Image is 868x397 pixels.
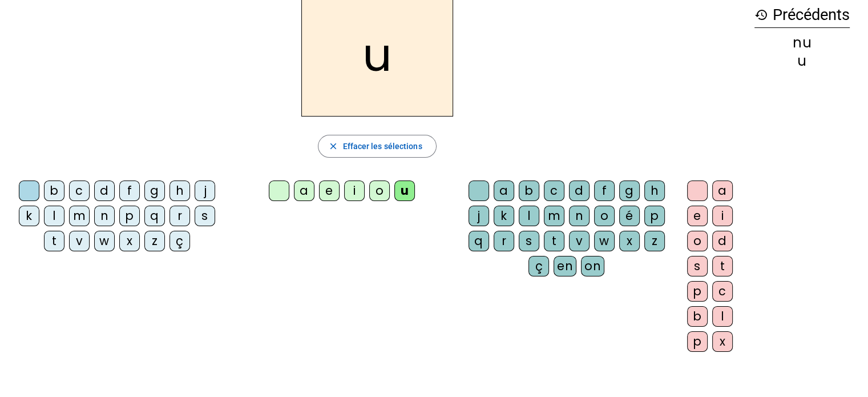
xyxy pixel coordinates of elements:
[319,181,340,201] div: e
[195,181,215,201] div: j
[69,206,90,226] div: m
[544,206,564,226] div: m
[528,256,549,276] div: ç
[712,206,733,226] div: i
[687,256,708,276] div: s
[469,206,489,226] div: j
[494,206,514,226] div: k
[687,206,708,226] div: e
[519,206,539,226] div: l
[754,54,850,68] div: u
[94,181,115,201] div: d
[569,231,590,251] div: v
[144,206,165,226] div: q
[569,181,590,201] div: d
[328,141,338,151] mat-icon: close
[644,181,665,201] div: h
[94,231,115,251] div: w
[554,256,576,276] div: en
[44,206,64,226] div: l
[69,181,90,201] div: c
[712,281,733,302] div: c
[754,2,850,28] h3: Précédents
[494,231,514,251] div: r
[519,231,539,251] div: s
[687,281,708,302] div: p
[294,181,314,201] div: a
[619,231,640,251] div: x
[169,206,190,226] div: r
[69,231,90,251] div: v
[19,206,39,226] div: k
[569,206,590,226] div: n
[644,206,665,226] div: p
[169,181,190,201] div: h
[754,36,850,50] div: nu
[394,181,415,201] div: u
[494,181,514,201] div: a
[94,206,115,226] div: n
[619,206,640,226] div: é
[712,181,733,201] div: a
[144,181,165,201] div: g
[712,306,733,327] div: l
[594,181,615,201] div: f
[619,181,640,201] div: g
[44,181,64,201] div: b
[119,181,140,201] div: f
[44,231,64,251] div: t
[344,181,365,201] div: i
[195,206,215,226] div: s
[712,331,733,352] div: x
[754,8,768,22] mat-icon: history
[369,181,390,201] div: o
[581,256,604,276] div: on
[119,231,140,251] div: x
[544,181,564,201] div: c
[144,231,165,251] div: z
[318,135,436,158] button: Effacer les sélections
[544,231,564,251] div: t
[169,231,190,251] div: ç
[644,231,665,251] div: z
[119,206,140,226] div: p
[712,256,733,276] div: t
[519,181,539,201] div: b
[687,231,708,251] div: o
[712,231,733,251] div: d
[594,206,615,226] div: o
[687,306,708,327] div: b
[469,231,489,251] div: q
[687,331,708,352] div: p
[342,139,422,153] span: Effacer les sélections
[594,231,615,251] div: w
